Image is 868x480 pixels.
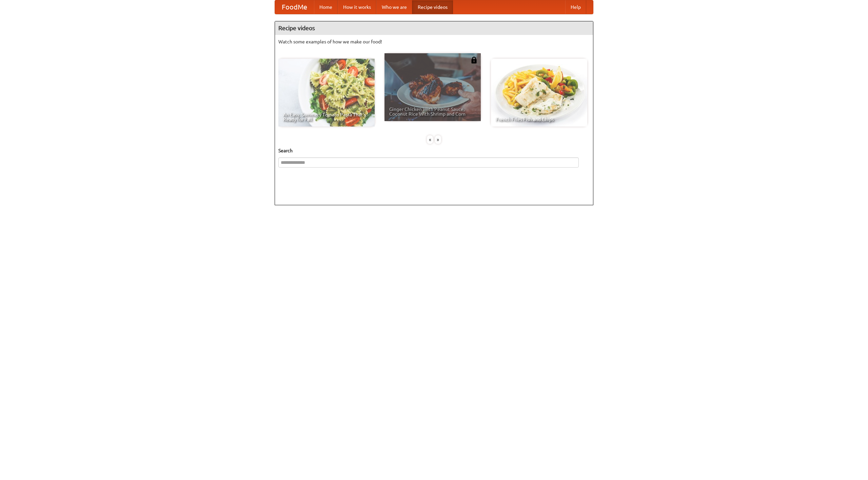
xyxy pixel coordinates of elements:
[427,135,433,144] div: «
[496,117,583,122] span: French Fries Fish and Chips
[278,147,590,154] h5: Search
[275,0,314,14] a: FoodMe
[435,135,441,144] div: »
[376,0,412,14] a: Who we are
[278,59,375,127] a: An Easy, Summery Tomato Pasta That's Ready for Fall
[471,57,477,63] img: 483408.png
[412,0,453,14] a: Recipe videos
[283,112,370,122] span: An Easy, Summery Tomato Pasta That's Ready for Fall
[491,59,587,127] a: French Fries Fish and Chips
[278,38,590,45] p: Watch some examples of how we make our food!
[565,0,586,14] a: Help
[275,21,593,35] h4: Recipe videos
[314,0,338,14] a: Home
[338,0,376,14] a: How it works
